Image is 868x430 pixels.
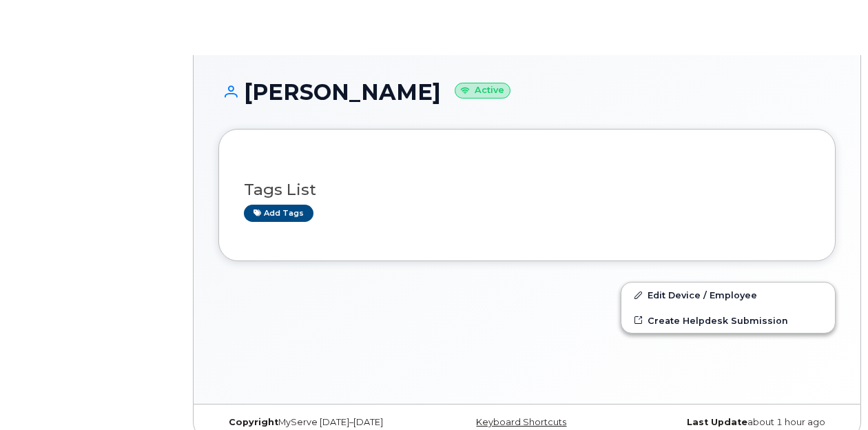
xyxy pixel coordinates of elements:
[218,417,424,428] div: MyServe [DATE]–[DATE]
[455,83,510,99] small: Active
[621,308,835,333] a: Create Helpdesk Submission
[218,80,836,104] h1: [PERSON_NAME]
[630,417,836,428] div: about 1 hour ago
[687,417,747,427] strong: Last Update
[621,283,835,307] a: Edit Device / Employee
[244,205,313,222] a: Add tags
[229,417,278,427] strong: Copyright
[476,417,566,427] a: Keyboard Shortcuts
[244,181,810,198] h3: Tags List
